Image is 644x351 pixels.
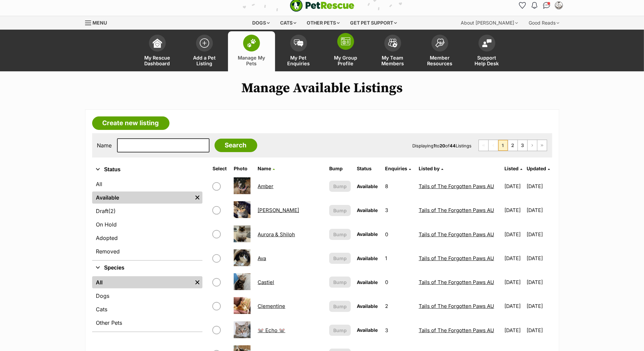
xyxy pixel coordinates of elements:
span: Displaying to of Listings [413,143,472,148]
span: Available [357,279,378,285]
a: Page 3 [518,140,527,151]
span: Support Help Desk [472,55,502,66]
span: Updated [527,166,546,171]
a: All [92,276,192,288]
img: team-members-icon-5396bd8760b3fe7c0b43da4ab00e1e3bb1a5d9ba89233759b79545d2d3fc5d0d.svg [388,39,397,47]
td: [DATE] [502,223,526,246]
span: Available [357,255,378,261]
span: Available [357,183,378,189]
a: Other Pets [92,317,202,329]
a: Removed [92,245,202,257]
button: Bump [329,229,351,240]
td: 2 [382,294,415,318]
a: Tails of The Forgotten Paws AU [419,255,494,261]
span: Member Resources [425,55,455,66]
button: Bump [329,277,351,288]
span: Bump [333,207,347,214]
span: Available [357,327,378,333]
img: Tails of The Forgotten Paws AU profile pic [556,2,562,9]
div: Get pet support [345,16,402,30]
a: Listed by [419,166,443,171]
input: Search [215,139,257,152]
a: Member Resources [416,31,463,71]
a: Tails of The Forgotten Paws AU [419,183,494,189]
td: [DATE] [527,319,552,342]
div: Dogs [248,16,274,30]
a: Ava [258,255,266,261]
a: Updated [527,166,550,171]
a: Listed [504,166,522,171]
a: Tails of The Forgotten Paws AU [419,327,494,334]
a: Draft [92,205,202,217]
a: Add a Pet Listing [181,31,228,71]
span: Listed by [419,166,440,171]
th: Select [210,163,230,174]
th: Bump [327,163,353,174]
td: [DATE] [502,175,526,198]
a: Available [92,191,192,204]
a: My Group Profile [322,31,369,71]
td: 1 [382,247,415,270]
a: Amber [258,183,273,189]
a: Enquiries [385,166,411,171]
span: My Rescue Dashboard [142,55,173,66]
div: About [PERSON_NAME] [456,16,523,30]
td: 8 [382,175,415,198]
span: Manage My Pets [236,55,267,66]
a: My Pet Enquiries [275,31,322,71]
td: 3 [382,319,415,342]
button: Bump [329,205,351,216]
span: Listed [504,166,519,171]
img: chat-41dd97257d64d25036548639549fe6c8038ab92f7586957e7f3b1b290dea8141.svg [543,2,550,9]
td: [DATE] [527,271,552,294]
td: [DATE] [502,199,526,222]
td: 0 [382,271,415,294]
a: Tails of The Forgotten Paws AU [419,303,494,309]
a: Castiel [258,279,274,285]
a: Aurora & Shiloh [258,231,295,238]
a: Page 2 [508,140,518,151]
span: Bump [333,255,347,262]
button: Status [92,165,202,174]
span: Menu [93,20,107,26]
th: Photo [231,163,255,174]
div: Species [92,275,202,331]
td: 3 [382,199,415,222]
a: Clementine [258,303,285,309]
span: Bump [333,279,347,286]
span: Available [357,231,378,237]
a: My Rescue Dashboard [134,31,181,71]
strong: 44 [450,143,456,148]
img: add-pet-listing-icon-0afa8454b4691262ce3f59096e99ab1cd57d4a30225e0717b998d2c9b9846f56.svg [200,38,209,48]
td: [DATE] [502,247,526,270]
span: Available [357,303,378,309]
button: Bump [329,181,351,192]
a: [PERSON_NAME] [258,207,299,213]
a: All [92,178,202,190]
span: Add a Pet Listing [189,55,220,66]
a: Manage My Pets [228,31,275,71]
div: Status [92,177,202,260]
span: Bump [333,327,347,334]
th: Status [354,163,382,174]
a: Tails of The Forgotten Paws AU [419,279,494,285]
td: [DATE] [527,247,552,270]
span: Bump [333,183,347,190]
span: translation missing: en.admin.listings.index.attributes.enquiries [385,166,407,171]
td: [DATE] [502,294,526,318]
label: Name [97,142,112,148]
img: pet-enquiries-icon-7e3ad2cf08bfb03b45e93fb7055b45f3efa6380592205ae92323e6603595dc1f.svg [294,39,303,47]
div: Good Reads [524,16,564,30]
button: Bump [329,301,351,312]
span: My Team Members [378,55,408,66]
span: Name [258,166,271,171]
a: Create new listing [92,116,169,130]
a: Dogs [92,290,202,302]
img: group-profile-icon-3fa3cf56718a62981997c0bc7e787c4b2cf8bcc04b72c1350f741eb67cf2f40e.svg [341,37,350,45]
a: Support Help Desk [463,31,510,71]
img: help-desk-icon-fdf02630f3aa405de69fd3d07c3f3aa587a6932b1a1747fa1d2bba05be0121f9.svg [482,39,492,47]
span: My Pet Enquiries [283,55,314,66]
a: On Hold [92,218,202,231]
nav: Pagination [479,140,547,151]
td: [DATE] [502,271,526,294]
